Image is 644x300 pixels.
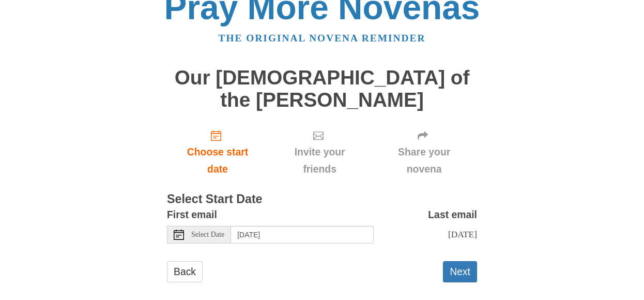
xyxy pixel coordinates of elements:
h1: Our [DEMOGRAPHIC_DATA] of the [PERSON_NAME] [167,67,477,111]
a: Back [167,261,203,282]
label: Last email [428,206,477,223]
label: First email [167,206,217,223]
a: Choose start date [167,121,268,183]
span: [DATE] [448,229,477,239]
span: Select Date [191,231,224,238]
h3: Select Start Date [167,193,477,206]
div: Click "Next" to confirm your start date first. [371,121,477,183]
span: Invite your friends [279,144,361,178]
span: Share your novena [381,144,467,178]
a: The original novena reminder [219,33,426,44]
div: Click "Next" to confirm your start date first. [268,121,371,183]
button: Next [443,261,477,282]
span: Choose start date [177,144,258,178]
